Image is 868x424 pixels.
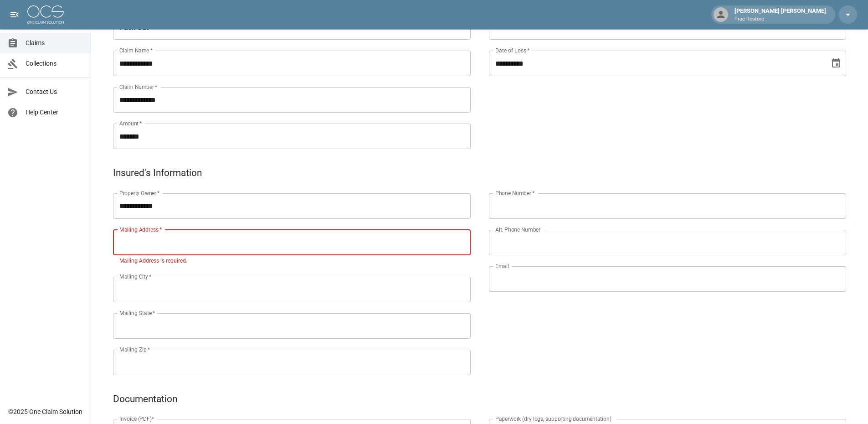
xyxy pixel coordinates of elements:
[26,87,83,97] span: Contact Us
[495,189,534,197] label: Phone Number
[27,5,64,24] img: ocs-logo-white-transparent.png
[8,407,82,416] div: © 2025 One Claim Solution
[26,59,83,68] span: Collections
[495,262,509,270] label: Email
[119,47,153,54] label: Claim Name
[119,415,154,423] label: Invoice (PDF)*
[119,226,162,233] label: Mailing Address
[119,346,150,353] label: Mailing Zip
[119,189,160,197] label: Property Owner
[26,38,83,48] span: Claims
[119,257,464,266] p: Mailing Address is required.
[119,83,157,91] label: Claim Number
[119,119,142,127] label: Amount
[26,108,83,117] span: Help Center
[495,226,540,233] label: Alt. Phone Number
[827,54,845,72] button: Choose date, selected date is Sep 19, 2025
[495,415,611,423] label: Paperwork (dry logs, supporting documentation)
[495,47,529,54] label: Date of Loss
[119,273,152,280] label: Mailing City
[5,5,24,24] button: open drawer
[119,309,155,317] label: Mailing State
[731,6,830,23] div: [PERSON_NAME] [PERSON_NAME]
[734,16,826,23] p: True Restore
